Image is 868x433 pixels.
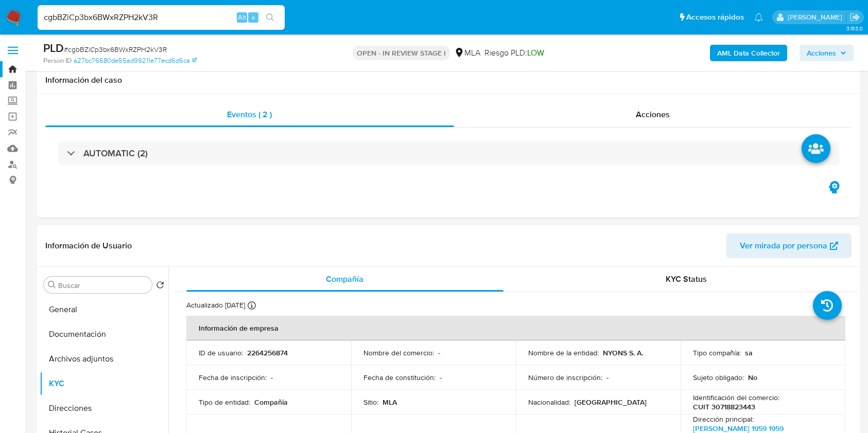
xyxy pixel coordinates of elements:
[43,40,64,56] b: PLD
[693,373,744,382] p: Sujeto obligado :
[717,45,780,61] b: AML Data Collector
[40,371,168,396] button: KYC
[186,316,845,340] th: Información de empresa
[58,281,148,290] input: Buscar
[528,373,602,382] p: Número de inscripción :
[575,398,647,407] p: [GEOGRAPHIC_DATA]
[199,348,243,357] p: ID de usuario :
[186,300,245,310] p: Actualizado [DATE]
[528,348,599,357] p: Nombre de la entidad :
[45,241,132,251] h1: Información de Usuario
[745,348,753,357] p: sa
[740,233,827,258] span: Ver mirada por persona
[693,414,754,424] p: Dirección principal :
[710,45,787,61] button: AML Data Collector
[484,47,544,59] span: Riesgo PLD:
[74,56,197,65] a: a27bc76680de55ad99211e77ecd6d6ca
[363,373,436,382] p: Fecha de constitución :
[454,47,480,59] div: MLA
[636,109,670,120] span: Acciones
[383,398,397,407] p: MLA
[606,373,609,382] p: -
[363,348,434,357] p: Nombre del comercio :
[48,281,56,289] button: Buscar
[603,348,643,357] p: NYONS S. A.
[45,75,852,85] h1: Información del caso
[788,12,846,22] p: patricia.mayol@mercadolibre.com
[227,109,272,120] span: Eventos ( 2 )
[64,44,167,55] span: # cgbBZiCp3bx6BWxRZPH2kV3R
[40,322,168,347] button: Documentación
[754,13,763,22] a: Notificaciones
[83,148,148,159] h3: AUTOMATIC (2)
[58,141,839,165] div: AUTOMATIC (2)
[326,273,363,285] span: Compañía
[693,393,779,402] p: Identificación del comercio :
[40,347,168,371] button: Archivos adjuntos
[43,56,72,65] b: Person ID
[693,402,755,411] p: CUIT 30718823443
[438,348,440,357] p: -
[440,373,442,382] p: -
[807,45,836,61] span: Acciones
[271,373,273,382] p: -
[748,373,757,382] p: No
[254,398,288,407] p: Compañia
[40,297,168,322] button: General
[693,348,741,357] p: Tipo compañía :
[363,398,378,407] p: Sitio :
[199,373,267,382] p: Fecha de inscripción :
[259,10,281,25] button: search-icon
[199,398,250,407] p: Tipo de entidad :
[252,12,255,22] span: s
[528,398,570,407] p: Nacionalidad :
[247,348,288,357] p: 2264256874
[353,46,450,60] p: OPEN - IN REVIEW STAGE I
[38,11,285,24] input: Buscar usuario o caso...
[686,12,744,23] span: Accesos rápidos
[238,12,246,22] span: Alt
[800,45,854,61] button: Acciones
[849,12,860,23] a: Salir
[527,47,544,59] span: LOW
[40,396,168,421] button: Direcciones
[726,233,852,258] button: Ver mirada por persona
[156,281,164,292] button: Volver al orden por defecto
[666,273,707,285] span: KYC Status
